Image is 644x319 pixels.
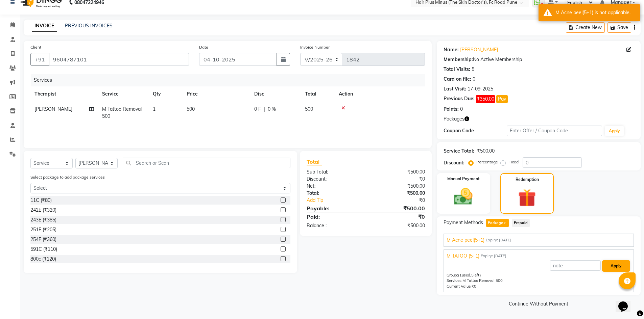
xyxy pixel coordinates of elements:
[468,85,493,92] div: 17-09-2025
[444,115,464,123] span: Packages
[302,213,366,221] div: Paid:
[307,158,322,165] span: Total
[30,174,105,180] label: Select package to add package services
[302,190,366,197] div: Total:
[335,86,425,102] th: Action
[32,20,57,32] a: INVOICE
[254,106,261,113] span: 0 F
[264,106,265,113] span: |
[183,86,250,102] th: Price
[458,273,462,277] span: (1
[366,213,430,221] div: ₹0
[555,9,635,16] div: M Acne peel(5+1) is not applicable.
[300,44,330,50] label: Invoice Number
[476,95,495,103] span: ₹350.00
[471,273,474,277] span: 5
[98,86,149,102] th: Service
[302,183,366,190] div: Net:
[302,222,366,229] div: Balance :
[447,237,484,244] span: M Acne peel(5+1)
[49,53,189,66] input: Search by Name/Mobile/Email/Code
[472,66,474,73] div: 5
[250,86,301,102] th: Disc
[566,22,605,33] button: Create New
[462,278,503,283] span: M Tattoo Removal 500
[366,176,430,183] div: ₹0
[477,148,495,155] div: ₹500.00
[602,260,630,272] button: Apply
[366,168,430,176] div: ₹500.00
[447,273,458,277] span: Group:
[472,284,476,289] span: ₹0
[605,126,624,136] button: Apply
[486,219,509,227] span: Package
[199,44,208,50] label: Date
[366,222,430,229] div: ₹500.00
[30,86,98,102] th: Therapist
[444,85,466,92] div: Last Visit:
[444,46,459,53] div: Name:
[187,106,195,112] span: 500
[31,74,430,86] div: Services
[123,158,290,168] input: Search or Scan
[30,53,49,66] button: +91
[30,246,57,253] div: 591C (₹110)
[268,106,276,113] span: 0 %
[512,187,542,209] img: _gift.svg
[607,22,631,33] button: Save
[503,221,507,225] span: 2
[447,278,462,283] span: Services:
[444,127,507,134] div: Coupon Code
[447,252,479,260] span: M TATOO (5+1)
[366,183,430,190] div: ₹500.00
[30,44,41,50] label: Client
[507,126,602,136] input: Enter Offer / Coupon Code
[302,197,376,204] a: Add Tip
[65,23,113,29] a: PREVIOUS INVOICES
[444,159,464,166] div: Discount:
[102,106,142,119] span: M Tattoo Removal 500
[476,159,498,165] label: Percentage
[302,168,366,176] div: Sub Total:
[516,177,539,183] label: Redemption
[34,106,72,112] span: [PERSON_NAME]
[460,106,463,113] div: 0
[444,148,474,155] div: Service Total:
[444,56,634,63] div: No Active Membership
[30,236,56,243] div: 254E (₹360)
[550,260,601,271] input: note
[30,216,56,223] div: 243E (₹385)
[486,237,511,243] span: Expiry: [DATE]
[616,292,637,312] iframe: chat widget
[444,56,473,63] div: Membership:
[447,284,472,289] span: Current Value:
[473,76,475,83] div: 0
[366,190,430,197] div: ₹500.00
[496,95,508,103] button: Pay
[460,46,498,53] a: [PERSON_NAME]
[508,159,519,165] label: Fixed
[30,226,56,233] div: 251E (₹205)
[366,204,430,212] div: ₹500.00
[301,86,335,102] th: Total
[302,176,366,183] div: Discount:
[448,186,478,207] img: _cash.svg
[481,253,506,259] span: Expiry: [DATE]
[444,66,470,73] div: Total Visits:
[153,106,156,112] span: 1
[512,219,530,227] span: Prepaid
[447,176,480,182] label: Manual Payment
[444,106,459,113] div: Points:
[444,95,475,103] div: Previous Due:
[30,256,56,263] div: 800c (₹120)
[377,197,430,204] div: ₹0
[149,86,183,102] th: Qty
[444,219,483,226] span: Payment Methods
[302,204,366,212] div: Payable:
[438,300,639,308] a: Continue Without Payment
[30,197,52,204] div: 11C (₹80)
[305,106,313,112] span: 500
[30,207,56,214] div: 242E (₹320)
[458,273,481,277] span: used, left)
[444,76,471,83] div: Card on file:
